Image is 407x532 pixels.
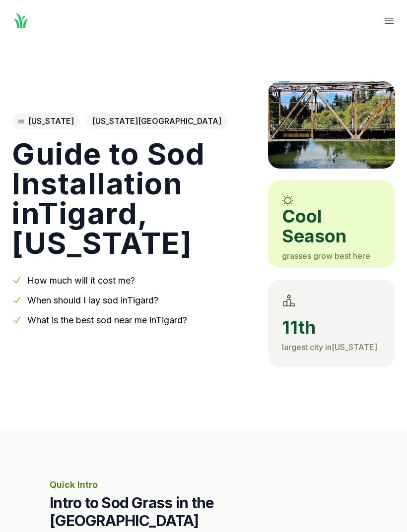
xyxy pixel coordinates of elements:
a: How much will it cost me? [27,275,135,286]
span: grasses grow best here [282,251,370,261]
a: [US_STATE] [12,113,80,129]
span: [US_STATE][GEOGRAPHIC_DATA] [86,113,227,129]
a: When should I lay sod inTigard? [27,295,158,305]
span: largest city in [US_STATE] [282,342,377,352]
h1: Guide to Sod Installation in Tigard , [US_STATE] [12,139,252,258]
a: What is the best sod near me inTigard? [27,315,187,325]
img: Oregon state outline [18,119,24,124]
p: Quick Intro [50,478,357,492]
h2: Intro to Sod Grass in the [GEOGRAPHIC_DATA] [50,494,357,530]
img: A picture of Tigard [268,81,395,169]
span: cool season [282,206,381,246]
span: 11th [282,317,381,337]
